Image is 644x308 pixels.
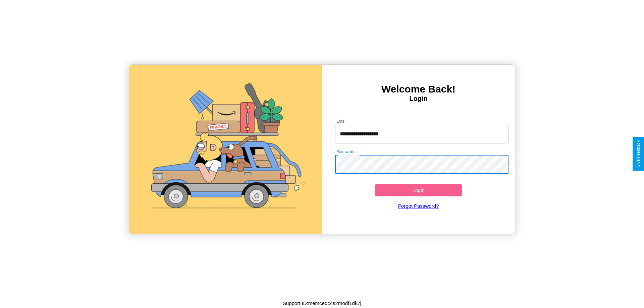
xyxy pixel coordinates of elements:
label: Password [336,149,354,155]
button: Login [375,184,462,196]
p: Support ID: memceqc4s2modf1dk7j [283,299,361,308]
h4: Login [322,95,515,103]
img: gif [129,65,322,234]
label: Email [336,118,347,124]
a: Forgot Password? [332,196,505,215]
h3: Welcome Back! [322,83,515,95]
div: Give Feedback [636,140,641,168]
